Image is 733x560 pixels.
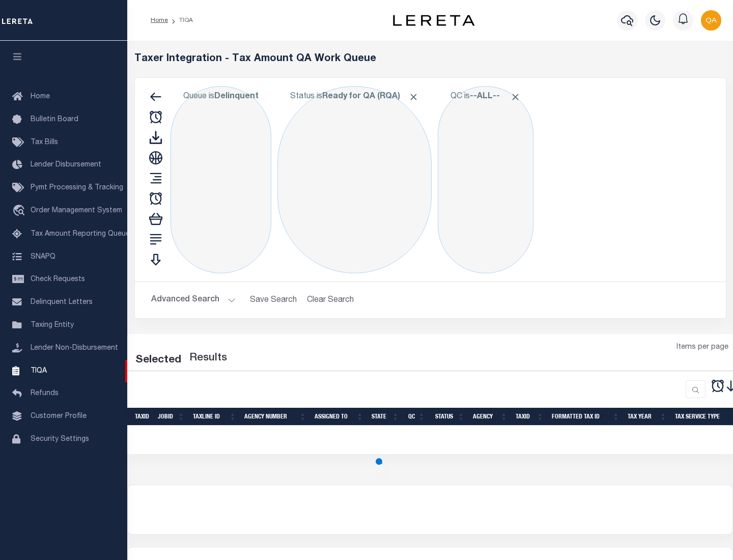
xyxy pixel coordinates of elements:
th: TaxID [512,408,548,426]
span: Customer Profile [31,413,87,420]
th: TaxID [131,408,154,426]
th: QC [403,408,429,426]
span: Items per page [676,342,728,353]
b: Ready for QA (RQA) [322,93,419,101]
span: Click to Remove [510,92,521,102]
li: TIQA [168,16,193,25]
span: Delinquent Letters [31,299,93,306]
th: State [368,408,403,426]
div: Click to Edit [277,86,432,273]
th: Status [429,408,469,426]
th: Agency Number [240,408,311,426]
i: travel_explore [12,205,29,218]
span: Taxing Entity [31,322,74,329]
span: Bulletin Board [31,116,78,123]
span: Click to Remove [408,92,419,102]
button: Advanced Search [151,290,236,310]
span: Security Settings [31,436,89,443]
th: Assigned To [311,408,368,426]
label: Results [189,350,227,367]
th: Agency [469,408,512,426]
th: JobID [154,408,189,426]
span: TIQA [31,367,47,374]
span: Lender Disbursement [31,161,101,169]
th: TaxLine ID [189,408,240,426]
button: Save Search [244,290,303,310]
span: Refunds [31,390,59,397]
span: Check Requests [31,276,85,283]
img: svg+xml;base64,PHN2ZyB4bWxucz0iaHR0cDovL3d3dy53My5vcmcvMjAwMC9zdmciIHBvaW50ZXItZXZlbnRzPSJub25lIi... [701,10,721,31]
span: Tax Amount Reporting Queue [31,231,130,238]
b: Delinquent [214,93,259,101]
h5: Taxer Integration - Tax Amount QA Work Queue [134,53,726,65]
a: Home [151,17,168,23]
th: Formatted Tax ID [548,408,624,426]
span: Home [31,93,50,100]
div: Selected [135,352,181,369]
img: logo-dark.svg [393,15,474,26]
span: Order Management System [31,207,122,214]
span: SNAPQ [31,253,55,260]
b: --ALL-- [470,93,500,101]
th: Tax Year [624,408,671,426]
div: Click to Edit [171,86,271,273]
button: Clear Search [303,290,358,310]
span: Tax Bills [31,139,58,146]
div: Click to Edit [438,86,533,273]
span: Lender Non-Disbursement [31,345,118,352]
span: Pymt Processing & Tracking [31,184,123,191]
